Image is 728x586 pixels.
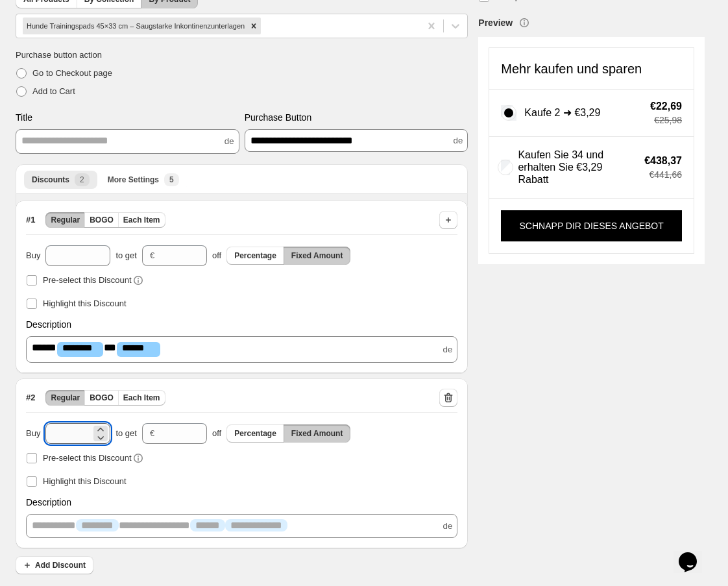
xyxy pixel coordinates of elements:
[501,210,682,241] button: SCHNAPP DIR DIESES ANGEBOT
[43,275,132,285] span: Pre-select this Discount
[16,556,93,574] button: Add Discount
[32,175,69,185] span: Discounts
[633,156,682,179] div: Total savings
[16,49,242,62] span: Purchase button action
[212,427,221,440] span: off
[32,86,75,96] span: Add to Cart
[108,175,159,185] span: More Settings
[520,221,664,231] p: SCHNAPP DIR DIESES ANGEBOT
[45,390,85,406] button: Regular
[234,250,276,261] span: Percentage
[226,424,284,443] button: Percentage
[644,156,682,166] span: €438,37
[84,390,119,406] button: BOGO
[501,62,642,75] h4: Mehr kaufen und sparen
[284,424,351,443] button: Fixed Amount
[226,247,284,265] button: Percentage
[115,427,137,440] span: to get
[673,534,715,573] iframe: chat widget
[90,215,114,225] span: BOGO
[84,212,119,228] button: BOGO
[43,299,127,308] span: Highlight this Discount
[518,149,633,186] span: Kaufen Sie 34 und erhalten Sie €3,29 Rabatt
[644,170,682,179] span: €441,66
[23,18,247,34] div: Hunde Trainingspads 45×33 cm – Saugstarke Inkontinenzunterlagen
[524,106,600,119] p: Kaufe 2 ➜ €3,29
[501,105,516,121] input: Kaufe 2 ➜ €3,29
[291,250,343,261] span: Fixed Amount
[478,16,513,29] h3: Preview
[115,249,137,262] span: to get
[284,247,351,265] button: Fixed Amount
[26,427,40,440] span: Buy
[51,393,80,403] span: Regular
[26,249,40,262] span: Buy
[80,175,84,185] span: 2
[123,215,160,225] span: Each Item
[150,427,154,440] div: €
[51,215,80,225] span: Regular
[26,391,35,404] span: # 2
[650,116,682,125] span: €25,98
[118,212,165,228] button: Each Item
[291,428,343,439] span: Fixed Amount
[43,453,132,463] span: Pre-select this Discount
[150,249,154,262] div: €
[32,68,112,78] span: Go to Checkout page
[118,390,165,406] button: Each Item
[501,160,510,175] input: Kaufen Sie 34 und erhalten Sie €3,29 Rabatt
[212,249,221,262] span: off
[169,175,174,185] span: 5
[638,101,682,125] div: Total savings
[247,18,261,34] div: Remove Hunde Trainingspads 45×33 cm – Saugstarke Inkontinenzunterlagen
[123,393,160,403] span: Each Item
[43,476,127,486] span: Highlight this Discount
[35,560,86,570] span: Add Discount
[45,212,85,228] button: Regular
[650,101,682,112] span: €22,69
[90,393,114,403] span: BOGO
[26,214,35,226] span: # 1
[234,428,276,439] span: Percentage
